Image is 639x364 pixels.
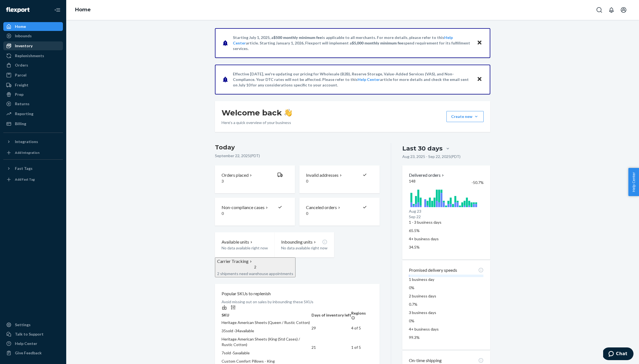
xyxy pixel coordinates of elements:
[3,61,63,70] a: Orders
[15,82,28,88] div: Freight
[409,214,484,220] p: Sep 22
[3,320,63,329] a: Settings
[409,310,484,315] p: 3 business days
[351,345,373,350] div: 1 of 5
[409,357,442,364] p: On-time shipping
[409,293,484,299] p: 2 business days
[15,350,42,356] div: Give Feedback
[3,31,63,40] a: Inbounds
[3,175,63,184] a: Add Fast Tag
[409,318,414,323] span: 0%
[3,164,63,173] button: Fast Tags
[284,109,292,117] img: hand-wave emoji
[606,4,617,15] button: Open notifications
[409,285,414,290] span: 0%
[15,150,39,155] div: Add Integration
[15,62,28,68] div: Orders
[215,232,275,257] button: Available unitsNo data available right now
[409,172,445,178] p: Delivered orders
[351,310,373,320] div: Regions
[299,198,379,226] button: Canceled orders 0
[273,35,322,40] span: $500 monthly minimum fee
[222,172,249,178] p: Orders placed
[15,177,35,182] div: Add Fast Tag
[222,179,224,183] span: 3
[222,239,249,245] p: Available units
[215,198,295,226] button: Non-compliance cases 0
[409,209,484,214] p: Aug 23
[3,339,63,348] a: Help Center
[222,120,292,125] p: Here’s a quick overview of your business
[15,43,33,49] div: Inventory
[409,326,484,332] p: 4+ business days
[222,291,271,297] p: Popular SKUs to replenish
[594,4,605,15] button: Open Search Box
[6,7,30,13] img: Flexport logo
[52,4,63,15] button: Close Navigation
[3,22,63,31] a: Home
[235,328,239,333] span: 34
[233,71,472,88] p: Effective [DATE], we're updating our pricing for Wholesale (B2B), Reserve Storage, Value-Added Se...
[222,211,224,216] span: 0
[222,336,311,347] p: Heritage American Sheets (King (Std Cases) / Rustic Cotton)
[409,236,484,242] p: 4+ business days
[3,330,63,339] button: Talk to Support
[409,335,420,340] span: 99.3%
[3,81,63,89] a: Freight
[15,33,32,39] div: Inbounds
[311,345,351,350] div: 21
[311,325,351,331] div: 29
[409,179,416,183] span: 148
[358,77,380,82] a: Help Center
[3,109,63,118] a: Reporting
[15,111,33,117] div: Reporting
[409,302,417,307] span: 0.7%
[15,341,37,346] div: Help Center
[409,228,420,233] span: 65.5%
[222,358,311,364] p: Custom Comfort Pillows - King
[352,41,403,45] span: $5,000 monthly minimum fee
[409,245,420,249] span: 34.5%
[299,165,379,193] button: Invalid addresses 0
[71,2,95,18] ol: breadcrumbs
[476,75,483,83] button: Close
[618,4,629,15] button: Open account menu
[15,53,44,59] div: Replenishments
[3,90,63,99] a: Prep
[215,143,380,152] h3: Today
[222,350,311,356] p: sold · available
[446,111,484,122] button: Create new
[3,99,63,108] a: Returns
[215,257,295,278] button: Carrier Tracking22 shipments need warehouse appointments
[15,331,44,337] div: Talk to Support
[217,258,249,265] p: Carrier Tracking
[254,265,256,269] span: 2
[222,350,224,355] span: 7
[217,271,293,276] p: 2 shipments need warehouse appointments
[233,350,235,355] span: 5
[281,239,313,245] p: Inbounding units
[306,204,337,211] p: Canceled orders
[3,148,63,157] a: Add Integration
[15,322,31,328] div: Settings
[472,180,484,185] div: -50.7 %
[3,51,63,60] a: Replenishments
[222,299,373,305] p: Avoid missing out on sales by inbounding these SKUs
[222,328,311,334] p: sold · available
[311,310,351,320] th: Days of inventory left
[409,277,484,282] p: 1 business day
[306,172,339,178] p: Invalid addresses
[15,121,26,126] div: Billing
[222,328,226,333] span: 35
[75,7,91,13] a: Home
[222,320,311,325] p: Heritage American Sheets (Queen / Rustic Cotton)
[3,349,63,357] button: Give Feedback
[15,92,23,97] div: Prep
[628,168,639,196] button: Help Center
[402,144,443,153] div: Last 30 days
[306,211,308,216] span: 0
[409,267,457,273] p: Promised delivery speeds
[3,71,63,80] a: Parcel
[222,245,268,251] p: No data available right now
